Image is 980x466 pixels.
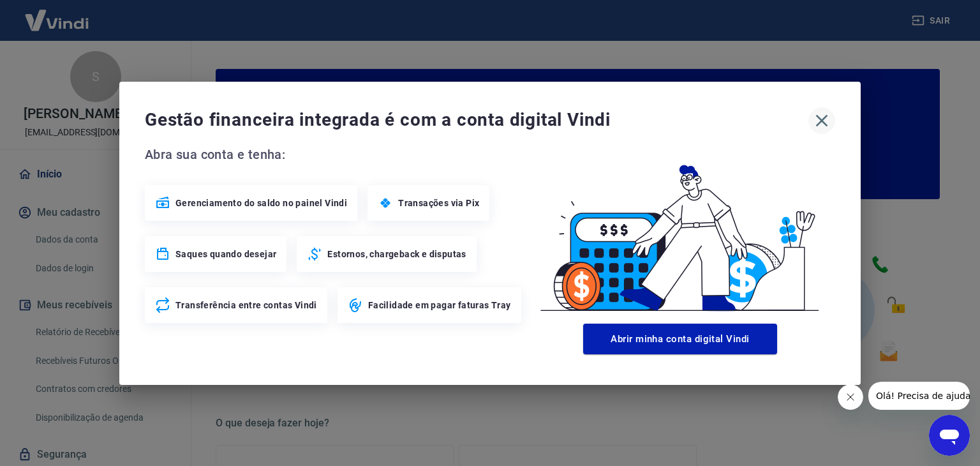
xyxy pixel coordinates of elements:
img: Good Billing [525,144,835,319]
span: Abra sua conta e tenha: [145,144,525,165]
iframe: Botão para abrir a janela de mensagens [929,415,970,456]
span: Transações via Pix [398,197,479,209]
span: Gestão financeira integrada é com a conta digital Vindi [145,107,808,133]
span: Saques quando desejar [175,248,276,260]
iframe: Fechar mensagem [838,384,863,410]
button: Abrir minha conta digital Vindi [583,324,777,354]
span: Transferência entre contas Vindi [175,299,317,312]
span: Gerenciamento do saldo no painel Vindi [175,197,347,209]
span: Olá! Precisa de ajuda? [8,9,107,19]
iframe: Mensagem da empresa [868,382,970,410]
span: Estornos, chargeback e disputas [327,248,466,260]
span: Facilidade em pagar faturas Tray [368,299,511,312]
